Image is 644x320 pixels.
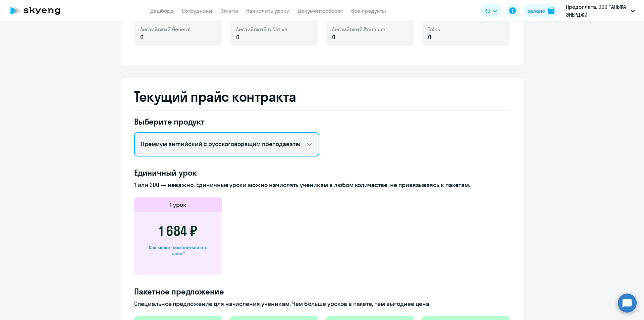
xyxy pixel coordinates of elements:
a: Дашборд [150,7,174,14]
span: Английский General [140,26,191,33]
img: balance [548,7,554,14]
h3: 1 684 ₽ [159,223,197,239]
a: Все продукты [351,7,386,14]
a: Документооборот [298,7,343,14]
button: Балансbalance [523,4,558,17]
p: Предоплата, ООО "АЛЬФА ЭНЕРДЖИ" [566,3,628,19]
span: 0 [236,33,239,42]
h4: Пакетное предложение [134,286,510,297]
h4: Выберите продукт [134,116,319,127]
p: 1 или 200 — неважно. Единичные уроки можно начислять ученикам в любом количестве, не привязываясь... [134,181,510,189]
h5: 1 урок [170,200,186,209]
span: 0 [428,33,431,42]
span: Talks [428,26,440,33]
div: Как может измениться эта цена? [145,244,211,257]
span: RU [484,7,490,15]
a: Начислить уроки [246,7,290,14]
a: Отчеты [220,7,238,14]
span: Английский с Native [236,26,287,33]
button: RU [480,4,502,17]
span: Английский Premium [332,26,385,33]
h2: Текущий прайс контракта [134,89,510,105]
button: Предоплата, ООО "АЛЬФА ЭНЕРДЖИ" [562,3,638,19]
a: Сотрудники [182,7,212,14]
span: 0 [332,33,335,42]
span: 0 [140,33,144,42]
h4: Единичный урок [134,167,510,178]
p: Специальное предложение для начисления ученикам. Чем больше уроков в пакете, тем выгоднее цена. [134,300,510,308]
div: Баланс [527,7,545,15]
